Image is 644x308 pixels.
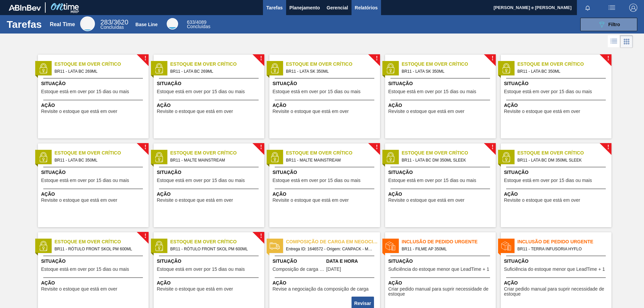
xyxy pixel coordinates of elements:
span: BR11 - RÓTULO FRONT SKOL PM 600ML [55,245,143,253]
span: BR11 - LATA BC DM 350ML SLEEK [402,157,490,164]
img: status [385,63,395,73]
img: status [501,241,511,251]
img: Logout [629,4,637,12]
span: Ação [273,191,378,198]
img: status [270,63,280,73]
span: Ação [388,102,494,109]
span: Criar pedido manual para suprir necessidade de estoque [504,287,610,297]
span: Tarefas [266,4,283,12]
span: ! [260,145,262,150]
span: 283 [100,18,111,26]
img: userActions [608,4,616,12]
span: BR11 - TERRA INFUSORIA HYFLO [518,245,606,253]
span: Revisite o estoque que está em over [157,109,233,114]
div: Real Time [100,19,128,29]
span: / 4089 [187,19,206,25]
span: Situação [388,80,494,87]
span: Ação [41,102,147,109]
span: Revisite o estoque que está em over [41,109,117,114]
h1: Tarefas [7,20,42,28]
span: Ação [504,191,610,198]
span: / 3620 [100,18,128,26]
span: BR11 - FILME AP 350ML [402,245,490,253]
span: Estoque está em over por 15 dias ou mais [41,178,129,183]
span: Composição de carga em negociação [273,267,325,272]
span: 633 [187,19,195,25]
span: Estoque em Over Crítico [286,61,380,68]
span: Composição de carga em negociação [286,238,380,245]
span: Ação [41,280,147,287]
span: Ação [388,280,494,287]
span: Situação [388,169,494,176]
span: Ação [157,102,263,109]
img: status [154,241,164,251]
img: status [270,152,280,162]
span: Revisite o estoque que está em over [41,198,117,203]
span: BR11 - LATA SK 350ML [286,68,375,75]
span: Revisite o estoque que está em over [273,109,349,114]
div: Visão em Cards [620,35,633,48]
span: Estoque está em over por 15 dias ou mais [504,89,592,94]
button: Notificações [577,3,598,12]
span: ! [260,234,262,239]
span: BR11 - LATA SK 350ML [402,68,490,75]
span: Estoque está em over por 15 dias ou mais [388,89,476,94]
span: Criar pedido manual para suprir necessidade de estoque [388,287,494,297]
span: Estoque em Over Crítico [518,61,611,68]
span: Suficiência do estoque menor que LeadTime + 1 [388,267,489,272]
span: Situação [41,258,147,265]
span: Concluídas [100,24,124,30]
span: BR11 - LATA BC 350ML [518,68,606,75]
div: Visão em Lista [608,35,620,48]
span: Estoque em Over Crítico [402,61,496,68]
img: status [38,152,48,162]
span: Ação [41,191,147,198]
span: BR11 - LATA BC DM 350ML SLEEK [518,157,606,164]
span: Revisite o estoque que está em over [504,109,580,114]
span: ! [144,234,146,239]
span: Situação [504,169,610,176]
span: Entrega ID: 1646572 - Origem: CANPACK - MARACANAÚ (CE) - Destino: BR11 [286,245,375,253]
span: ! [144,56,146,61]
span: Situação [504,258,610,265]
div: Base Line [167,18,178,29]
span: Situação [273,80,378,87]
span: Revisite o estoque que está em over [41,287,117,292]
img: TNhmsLtSVTkK8tSr43FrP2fwEKptu5GPRR3wAAAABJRU5ErkJggg== [9,5,41,11]
span: Planejamento [289,4,320,12]
span: Estoque está em over por 15 dias ou mais [273,178,361,183]
span: Revisite o estoque que está em over [157,287,233,292]
span: Estoque está em over por 15 dias ou mais [273,89,361,94]
span: Relatórios [355,4,378,12]
img: status [385,241,395,251]
span: Revisite o estoque que está em over [388,109,465,114]
div: Real Time [80,16,95,31]
span: ! [491,145,493,150]
span: Estoque em Over Crítico [55,149,149,157]
span: BR11 - MALTE MAINSTREAM [170,157,259,164]
span: Situação [41,169,147,176]
span: Situação [504,80,610,87]
span: Situação [273,258,325,265]
span: Estoque está em over por 15 dias ou mais [157,89,245,94]
span: BR11 - LATA BC 269ML [170,68,259,75]
span: Estoque está em over por 15 dias ou mais [504,178,592,183]
button: Filtro [580,18,637,31]
span: ! [260,56,262,61]
span: Ação [273,280,378,287]
span: Ação [504,280,610,287]
img: status [38,63,48,73]
span: Revisite o estoque que está em over [157,198,233,203]
span: Situação [157,80,263,87]
span: Estoque em Over Crítico [170,61,264,68]
span: Estoque está em over por 15 dias ou mais [157,267,245,272]
img: status [154,152,164,162]
span: Revisite o estoque que está em over [273,198,349,203]
span: BR11 - RÓTULO FRONT SKOL PM 600ML [170,245,259,253]
span: ! [607,145,609,150]
span: Filtro [608,22,620,27]
span: Ação [273,102,378,109]
span: Situação [157,258,263,265]
span: ! [376,56,378,61]
span: Data e Hora [326,258,378,265]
